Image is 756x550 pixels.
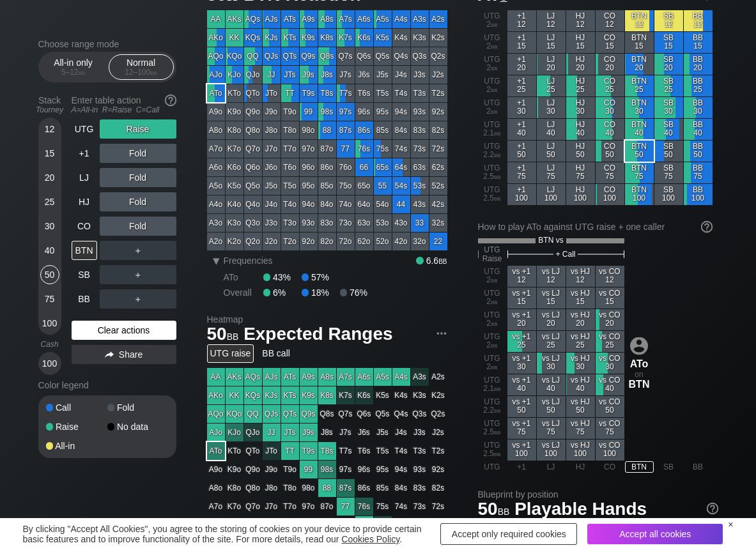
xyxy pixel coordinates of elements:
[263,233,281,250] div: J2o
[355,29,373,47] div: K6s
[207,29,225,47] div: AKo
[79,68,86,77] span: bb
[72,241,97,260] div: BTN
[107,403,169,412] div: Fold
[281,47,299,65] div: QTs
[478,119,507,140] div: UTG 2.1
[392,158,410,176] div: 64s
[374,29,392,47] div: K5s
[374,195,392,213] div: 54o
[507,54,536,75] div: +1 20
[654,97,683,118] div: SB 30
[596,119,624,140] div: CO 40
[300,10,318,28] div: A9s
[596,141,624,162] div: CO 50
[112,55,171,79] div: Normal
[654,184,683,205] div: SB 100
[40,168,59,187] div: 20
[226,195,243,213] div: K4o
[40,217,59,236] div: 30
[507,75,536,96] div: +1 25
[207,66,225,84] div: AJo
[40,241,59,260] div: 40
[596,75,624,96] div: CO 25
[494,194,501,202] span: bb
[374,103,392,121] div: 95s
[337,103,355,121] div: 97s
[429,140,447,158] div: 72s
[411,103,429,121] div: 93s
[478,54,507,75] div: UTG 2
[429,214,447,232] div: 32s
[654,119,683,140] div: SB 40
[263,29,281,47] div: KJs
[566,162,595,183] div: HJ 75
[281,10,299,28] div: ATs
[654,54,683,75] div: SB 20
[374,177,392,195] div: 55
[654,10,683,31] div: SB 12
[507,162,536,183] div: +1 75
[654,141,683,162] div: SB 50
[281,214,299,232] div: T3o
[207,177,225,195] div: A5o
[263,103,281,121] div: J9o
[429,47,447,65] div: Q2s
[244,29,262,47] div: KQs
[263,121,281,139] div: J8o
[411,47,429,65] div: Q3s
[337,195,355,213] div: 74o
[355,10,373,28] div: A6s
[411,10,429,28] div: A3s
[263,66,281,84] div: JJ
[207,214,225,232] div: A3o
[411,158,429,176] div: 63s
[355,121,373,139] div: 86s
[625,97,654,118] div: BTN 30
[507,141,536,162] div: +1 50
[537,10,566,31] div: LJ 12
[263,195,281,213] div: J4o
[478,97,507,118] div: UTG 2
[40,314,59,333] div: 100
[300,121,318,139] div: 98o
[244,103,262,121] div: Q9o
[587,524,723,544] div: Accept all cookies
[411,233,429,250] div: 32o
[684,97,713,118] div: BB 30
[244,214,262,232] div: Q3o
[33,90,66,119] div: Stack
[507,119,536,140] div: +1 40
[507,10,536,31] div: +1 12
[226,47,243,65] div: KQo
[281,121,299,139] div: T8o
[355,158,373,176] div: 66
[72,90,176,119] div: Enter table action
[706,501,720,516] img: help.32db89a4.svg
[429,66,447,84] div: J2s
[300,84,318,102] div: T9s
[244,233,262,250] div: Q2o
[47,68,100,77] div: 5 – 12
[105,351,114,358] img: share.864f2f62.svg
[40,144,59,163] div: 15
[281,177,299,195] div: T5o
[226,121,243,139] div: K8o
[300,158,318,176] div: 96o
[355,233,373,250] div: 62o
[114,68,168,77] div: 12 – 100
[318,47,336,65] div: Q8s
[300,103,318,121] div: 99
[226,84,243,102] div: KTo
[684,10,713,31] div: BB 12
[355,214,373,232] div: 63o
[429,233,447,250] div: 22
[625,32,654,53] div: BTN 15
[38,39,176,49] h2: Choose range mode
[318,177,336,195] div: 85o
[100,168,176,187] div: Fold
[630,337,648,355] img: icon-avatar.b40e07d9.svg
[440,523,577,545] div: Accept only required cookies
[226,140,243,158] div: K7o
[429,10,447,28] div: A2s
